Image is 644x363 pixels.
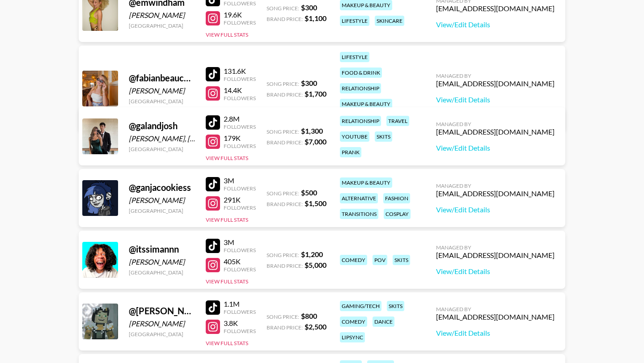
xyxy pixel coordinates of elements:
[305,137,326,146] strong: $ 7,000
[129,207,195,214] div: [GEOGRAPHIC_DATA]
[129,331,195,338] div: [GEOGRAPHIC_DATA]
[305,199,326,207] strong: $ 1,500
[301,3,317,12] strong: $ 300
[375,131,392,142] div: skits
[436,127,555,136] div: [EMAIL_ADDRESS][DOMAIN_NAME]
[224,300,256,308] div: 1.1M
[129,134,195,143] div: [PERSON_NAME], [GEOGRAPHIC_DATA]
[129,98,195,105] div: [GEOGRAPHIC_DATA]
[436,144,555,152] a: View/Edit Details
[224,204,256,211] div: Followers
[267,262,303,269] span: Brand Price:
[305,14,326,22] strong: $ 1,100
[267,252,299,258] span: Song Price:
[267,80,299,87] span: Song Price:
[224,328,256,334] div: Followers
[340,301,381,311] div: gaming/tech
[206,216,248,223] button: View Full Stats
[386,116,409,126] div: travel
[436,329,555,338] a: View/Edit Details
[436,244,555,251] div: Managed By
[375,16,404,26] div: skincare
[129,269,195,276] div: [GEOGRAPHIC_DATA]
[436,306,555,312] div: Managed By
[129,305,195,317] div: @ [PERSON_NAME].[PERSON_NAME]
[129,146,195,152] div: [GEOGRAPHIC_DATA]
[224,10,256,19] div: 19.6K
[301,188,317,197] strong: $ 500
[267,190,299,197] span: Song Price:
[436,72,555,79] div: Managed By
[436,121,555,127] div: Managed By
[224,195,256,204] div: 291K
[129,72,195,84] div: @ fabianbeaucoudrayy
[224,319,256,328] div: 3.8K
[340,16,369,26] div: lifestyle
[305,89,326,98] strong: $ 1,700
[340,255,367,265] div: comedy
[383,193,410,203] div: fashion
[206,340,248,346] button: View Full Stats
[224,176,256,185] div: 3M
[340,177,392,188] div: makeup & beauty
[129,86,195,95] div: [PERSON_NAME]
[387,301,404,311] div: skits
[340,209,378,219] div: transitions
[340,317,367,327] div: comedy
[129,257,195,266] div: [PERSON_NAME]
[301,250,323,258] strong: $ 1,200
[340,131,369,142] div: youtube
[436,205,555,214] a: View/Edit Details
[305,322,326,331] strong: $ 2,500
[267,91,303,98] span: Brand Price:
[224,134,256,143] div: 179K
[224,67,256,76] div: 131.6K
[224,257,256,266] div: 405K
[436,182,555,189] div: Managed By
[436,267,555,276] a: View/Edit Details
[340,83,381,93] div: relationship
[393,255,410,265] div: skits
[206,278,248,285] button: View Full Stats
[224,76,256,82] div: Followers
[129,120,195,131] div: @ galandjosh
[373,255,387,265] div: pov
[206,31,248,38] button: View Full Stats
[436,20,555,29] a: View/Edit Details
[206,155,248,161] button: View Full Stats
[224,19,256,26] div: Followers
[436,189,555,198] div: [EMAIL_ADDRESS][DOMAIN_NAME]
[301,312,317,320] strong: $ 800
[340,116,381,126] div: relationship
[224,238,256,247] div: 3M
[224,86,256,95] div: 14.4K
[267,201,303,207] span: Brand Price:
[224,266,256,273] div: Followers
[224,95,256,101] div: Followers
[206,107,248,114] button: View Full Stats
[267,324,303,331] span: Brand Price:
[129,22,195,29] div: [GEOGRAPHIC_DATA]
[267,16,303,22] span: Brand Price:
[384,209,411,219] div: cosplay
[305,261,326,269] strong: $ 5,000
[340,52,369,62] div: lifestyle
[340,147,361,157] div: prank
[340,193,378,203] div: alternative
[436,312,555,321] div: [EMAIL_ADDRESS][DOMAIN_NAME]
[267,139,303,146] span: Brand Price:
[224,114,256,123] div: 2.8M
[129,244,195,255] div: @ itssimannn
[373,317,394,327] div: dance
[224,143,256,149] div: Followers
[267,5,299,12] span: Song Price:
[129,182,195,193] div: @ ganjacookiess
[436,95,555,104] a: View/Edit Details
[301,127,323,135] strong: $ 1,300
[224,123,256,130] div: Followers
[129,11,195,20] div: [PERSON_NAME]
[129,319,195,328] div: [PERSON_NAME]
[129,196,195,205] div: [PERSON_NAME]
[436,79,555,88] div: [EMAIL_ADDRESS][DOMAIN_NAME]
[340,99,392,109] div: makeup & beauty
